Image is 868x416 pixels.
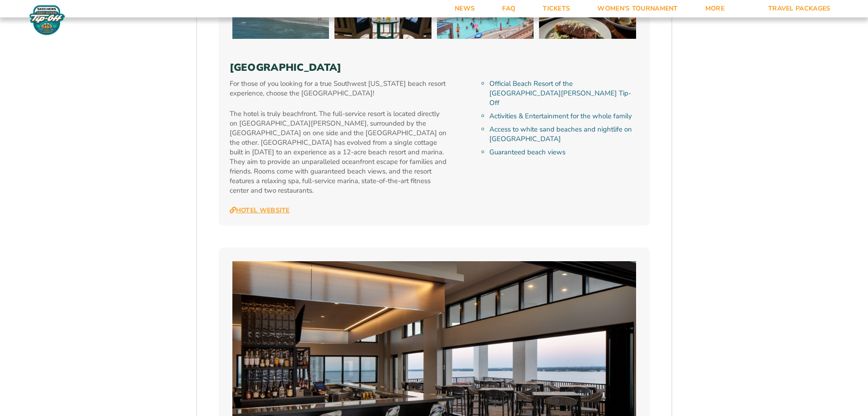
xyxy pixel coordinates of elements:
img: Fort Myers Tip-Off [27,5,67,36]
h3: [GEOGRAPHIC_DATA] [230,62,639,74]
li: Access to white sand beaches and nightlife on [GEOGRAPHIC_DATA] [489,125,638,144]
li: Official Beach Resort of the [GEOGRAPHIC_DATA][PERSON_NAME] Tip-Off [489,79,638,108]
p: The hotel is truly beachfront. The full-service resort is located directly on [GEOGRAPHIC_DATA][P... [230,109,448,195]
p: For those of you looking for a true Southwest [US_STATE] beach resort experience, choose the [GEO... [230,79,448,98]
a: Hotel Website [230,206,290,215]
li: Activities & Entertainment for the whole family [489,111,638,121]
li: Guaranteed beach views [489,147,638,157]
